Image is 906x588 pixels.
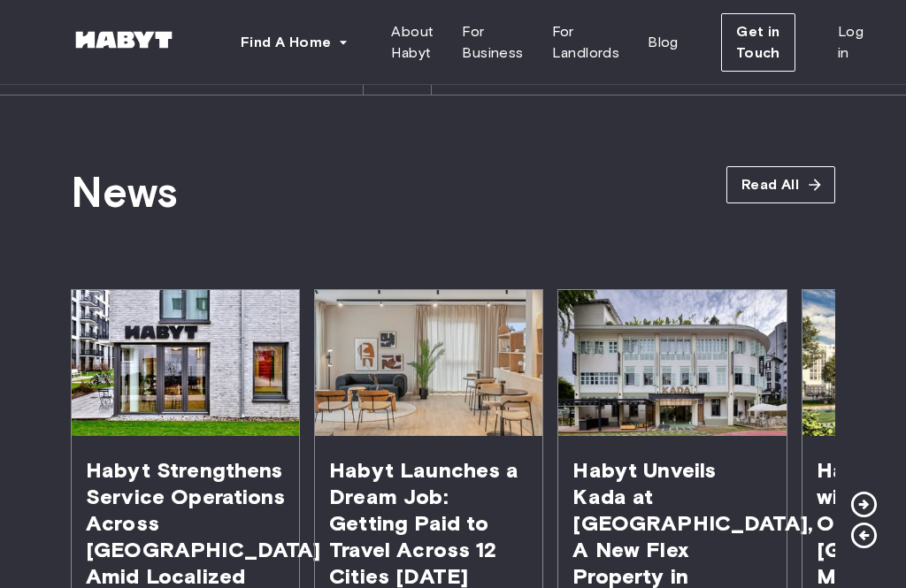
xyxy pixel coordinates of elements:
a: Blog [633,14,693,71]
img: Habyt [71,31,177,49]
a: Read All [726,166,835,203]
span: Get in Touch [736,21,780,64]
button: Find A Home [226,25,363,60]
span: News [71,166,178,218]
button: Get in Touch [721,13,795,72]
a: For Business [448,14,537,71]
a: Log in [824,14,878,71]
span: Log in [838,21,864,64]
span: Read All [741,174,799,195]
span: About Habyt [391,21,434,64]
span: For Landlords [552,21,620,64]
span: Find A Home [241,32,331,53]
span: For Business [462,21,523,64]
a: About Habyt [377,14,448,71]
a: For Landlords [538,14,634,71]
span: Blog [648,32,679,53]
